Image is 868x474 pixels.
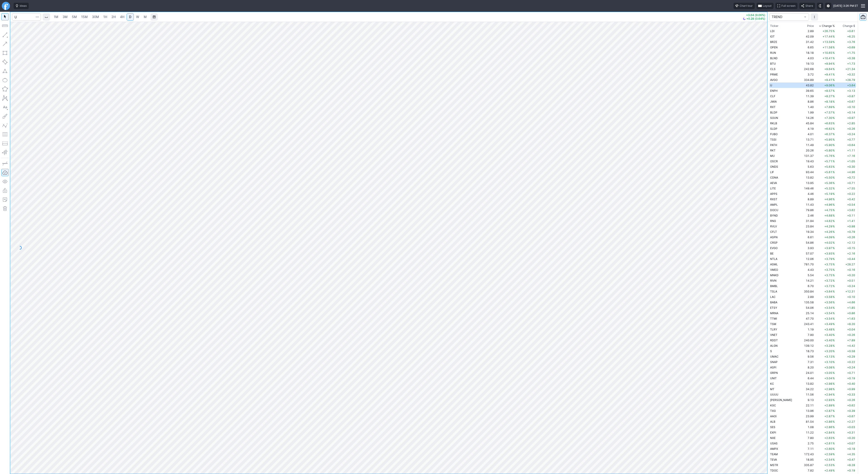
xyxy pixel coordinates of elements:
td: 4.19 [798,126,815,131]
button: Add note [1,196,9,203]
a: 1H [101,13,109,21]
span: % [833,51,835,54]
span: +7.57 [824,111,832,114]
span: +3.97 [824,246,832,250]
span: +0.44 [847,257,855,261]
span: +4.29 [824,225,832,228]
span: +5.90 [824,143,832,147]
span: +7.55 [847,187,855,190]
span: RNG [770,219,776,223]
span: VMEO [770,268,778,271]
span: AEVA [770,181,777,185]
button: Drawing mode: Single [1,160,9,167]
a: D [127,13,134,21]
button: Ideas [14,3,29,9]
span: % [833,132,835,136]
span: +3.75 [824,263,832,266]
span: +10.65 [823,51,832,54]
span: +21.34 [845,67,855,71]
td: 5.54 [798,272,815,278]
td: 781.70 [798,262,815,267]
button: More [811,13,818,21]
span: +0.28 (0.64%) [746,17,765,20]
a: 30M [90,13,101,21]
span: % [833,252,835,255]
span: +5.19 [824,192,832,196]
span: % [833,122,835,125]
span: +0.30 [847,165,855,168]
td: 13.71 [798,137,815,142]
button: Arrow [1,40,9,47]
td: 3.93 [798,245,815,251]
span: +3.64 [847,84,855,87]
span: +0.16 [847,268,855,271]
span: +1.41 [847,219,855,223]
span: BYND [770,214,778,217]
span: D [129,15,131,19]
span: +9.41 [824,78,832,82]
span: +5.36 [824,181,832,185]
span: +4.09 [824,236,832,239]
span: % [833,67,835,71]
td: 5.63 [798,164,815,169]
span: +13.59 [823,40,832,44]
span: +0.42 [847,198,855,201]
span: % [833,94,835,98]
span: 2H [111,15,116,19]
span: +3.75 [824,268,832,271]
button: Remove all autosaved drawings [1,205,9,212]
span: MU [770,154,775,158]
button: Full screen [775,3,797,9]
span: +0.24 [847,132,855,136]
td: 6.65 [798,45,815,50]
span: RXST [770,198,777,201]
a: 2H [109,13,118,21]
span: % [833,170,835,174]
span: TREND [772,15,802,19]
span: +8.27 [824,94,832,98]
button: Anchored VWAP [1,149,9,156]
span: +0.71 [847,181,855,185]
button: portfolio-watchlist-select [769,13,809,21]
td: 3.72 [798,72,815,77]
button: Mouse [1,13,9,20]
td: 2.46 [798,213,815,218]
td: 39.65 [798,88,815,93]
td: 242.68 [798,66,815,72]
span: Full screen [781,4,795,8]
span: % [833,127,835,130]
span: 1H [103,15,107,19]
td: 18.18 [798,50,815,55]
span: PRME [770,73,778,76]
span: +5.61 [824,170,832,174]
span: Ideas [20,4,27,8]
span: +0.14 [847,111,855,114]
span: % [833,203,835,206]
span: 1M [54,15,58,19]
span: % [833,62,835,65]
span: % [833,160,835,163]
span: +4.96 [847,170,855,174]
span: +0.32 [847,73,855,76]
div: Ticker [770,24,778,28]
span: +3.79 [824,257,832,261]
span: +5.50 [824,176,832,179]
span: FUBO [770,132,778,136]
span: +1.75 [847,51,855,54]
button: Position [1,140,9,147]
span: +4.96 [824,203,832,206]
td: 20.26 [798,148,815,153]
button: Hide drawings [1,178,9,185]
span: +9.06 [824,84,832,87]
span: +4.68 [824,214,832,217]
span: % [833,257,835,261]
span: +0.64 [847,143,855,147]
button: Ellipse [1,76,9,84]
span: OSCR [770,160,778,163]
button: Drawings Autosave: On [1,169,9,176]
span: % [833,219,835,223]
button: Line [1,31,9,38]
span: +0.97 [847,116,855,120]
button: Search [34,13,40,21]
span: 15M [81,15,88,19]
